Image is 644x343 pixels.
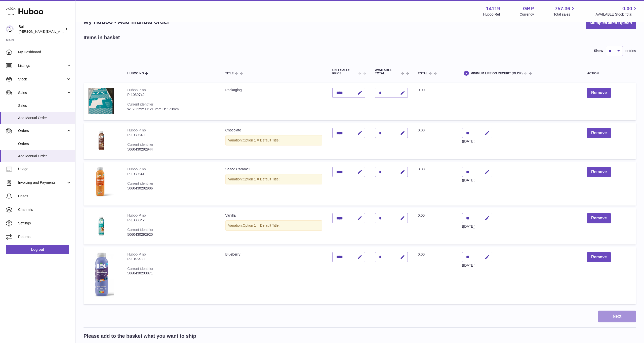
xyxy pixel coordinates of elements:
div: Variation: [225,135,322,145]
h2: Please add to the basket what you want to ship [84,333,196,339]
span: Option 1 = Default Title; [243,138,280,142]
img: Packaging [89,88,114,114]
div: Huboo P no [127,167,146,171]
td: Blueberry [220,247,327,304]
div: ([DATE]) [462,263,492,268]
div: Huboo P no [127,88,146,92]
div: P-1045480 [127,257,215,262]
label: Show [594,48,603,53]
div: Current identifier [127,181,153,185]
div: Current identifier [127,267,153,271]
div: Variation: [225,174,322,184]
div: P-1030840 [127,133,215,137]
span: Stock [18,77,66,82]
a: Log out [6,245,69,254]
td: Salted Caramel [220,162,327,206]
span: My Dashboard [18,50,71,55]
span: 0.00 [418,128,425,132]
a: 757.36 Total sales [553,5,576,17]
span: Returns [18,234,71,239]
button: Next [598,311,636,322]
img: Vanilla [89,213,114,238]
strong: 14119 [486,5,500,12]
span: Total [418,72,428,75]
strong: GBP [523,5,534,12]
span: 0.00 [418,213,425,217]
span: Option 1 = Default Title; [243,223,280,227]
span: Huboo no [127,72,144,75]
span: AVAILABLE Total [375,69,400,75]
span: entries [625,48,636,53]
span: Cases [18,194,71,199]
span: Add Manual Order [18,154,71,159]
div: 5060430292920 [127,232,215,237]
button: Remove [587,252,611,262]
span: 0.00 [418,252,425,256]
img: Chocolate [89,128,114,153]
span: Option 1 = Default Title; [243,177,280,181]
div: ([DATE]) [462,178,492,183]
div: 5060430292944 [127,147,215,152]
div: P-1030742 [127,92,215,97]
div: Huboo P no [127,128,146,132]
button: Remove [587,213,611,223]
td: Packaging [220,83,327,120]
td: Chocolate [220,123,327,159]
div: P-1030841 [127,172,215,176]
div: ([DATE]) [462,139,492,144]
span: Minimum Life On Receipt (MLOR) [471,72,523,75]
div: W: 236mm H: 213mm D: 173mm [127,107,215,112]
img: Scott.Sutcliffe@bolfoods.com [6,25,14,33]
div: Action [587,72,631,75]
button: Multiple/Batch Upload [586,17,636,29]
span: Orders [18,141,71,146]
span: 0.00 [418,167,425,171]
div: Variation: [225,220,322,231]
span: Orders [18,128,66,133]
span: Invoicing and Payments [18,180,66,185]
span: Settings [18,221,71,226]
td: Vanilla [220,208,327,244]
span: Usage [18,167,71,171]
div: Current identifier [127,102,153,106]
span: Add Manual Order [18,116,71,120]
h2: Items in basket [84,34,120,41]
div: Bol [19,24,64,34]
div: P-1030842 [127,218,215,223]
button: Remove [587,88,611,98]
div: Current identifier [127,228,153,232]
img: Salted Caramel [89,167,114,199]
span: Title [225,72,234,75]
div: Huboo P no [127,213,146,217]
span: [PERSON_NAME][EMAIL_ADDRESS][PERSON_NAME][DOMAIN_NAME] [19,29,128,33]
div: Huboo P no [127,252,146,256]
span: 757.36 [555,5,570,12]
span: Sales [18,90,66,95]
img: Blueberry [89,252,114,298]
div: Current identifier [127,142,153,146]
span: Sales [18,103,71,108]
div: Currency [520,12,534,17]
div: 5060430292906 [127,186,215,191]
div: 5060430293071 [127,271,215,276]
div: Huboo Ref [483,12,500,17]
button: Remove [587,128,611,138]
span: Listings [18,63,66,68]
a: 0.00 AVAILABLE Stock Total [595,5,638,17]
span: Channels [18,207,71,212]
span: Total sales [553,12,576,17]
span: 0.00 [418,88,425,92]
span: 0.00 [622,5,632,12]
span: Unit Sales Price [332,69,357,75]
button: Remove [587,167,611,177]
div: ([DATE]) [462,224,492,229]
span: AVAILABLE Stock Total [595,12,638,17]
